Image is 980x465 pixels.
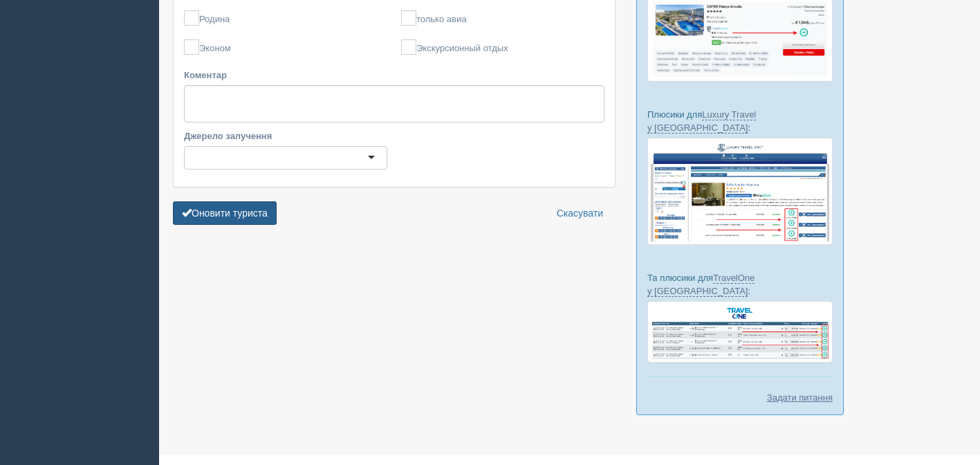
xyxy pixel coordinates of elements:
label: Родина [184,10,387,26]
label: только авиа [401,10,604,26]
a: TravelOne у [GEOGRAPHIC_DATA] [647,273,755,297]
p: Плюсики для : [647,108,833,134]
img: luxury-travel-%D0%BF%D0%BE%D0%B4%D0%B1%D0%BE%D1%80%D0%BA%D0%B0-%D1%81%D1%80%D0%BC-%D0%B4%D0%BB%D1... [647,138,833,244]
button: Оновити туриста [173,201,277,225]
a: Задати питання [767,391,833,404]
label: Эконом [184,39,387,55]
a: Скасувати [548,201,612,225]
img: travel-one-%D0%BF%D1%96%D0%B4%D0%B1%D1%96%D1%80%D0%BA%D0%B0-%D1%81%D1%80%D0%BC-%D0%B4%D0%BB%D1%8F... [647,301,833,363]
label: Джерело залучення [184,129,387,143]
a: Luxury Travel у [GEOGRAPHIC_DATA] [647,109,756,134]
label: Экскурсионный отдых [401,39,604,55]
label: Коментар [184,69,604,82]
p: Та плюсики для : [647,271,833,298]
